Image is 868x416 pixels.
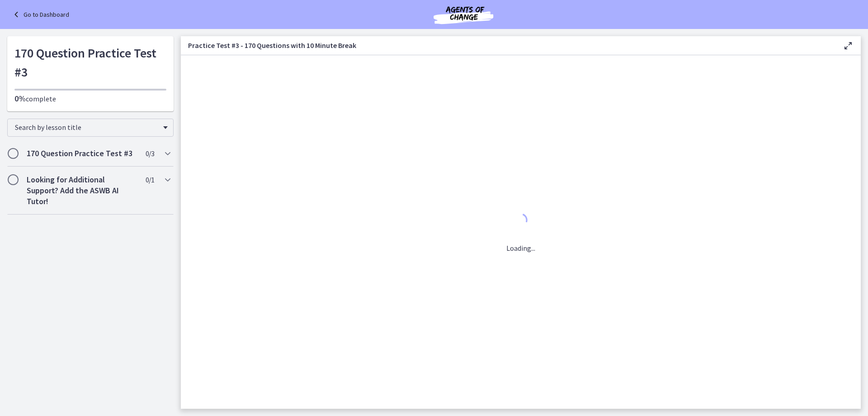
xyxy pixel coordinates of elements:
h3: Practice Test #3 - 170 Questions with 10 Minute Break [188,40,828,51]
p: complete [14,93,166,104]
h2: Looking for Additional Support? Add the ASWB AI Tutor! [27,174,137,207]
span: 0 / 3 [146,148,154,159]
div: 1 [506,211,535,232]
h1: 170 Question Practice Test #3 [14,43,166,81]
span: 0% [14,93,26,104]
a: Go to Dashboard [11,9,69,20]
p: Loading... [506,243,535,253]
span: 0 / 1 [146,174,154,185]
img: Agents of Change Social Work Test Prep [409,4,518,25]
h2: 170 Question Practice Test #3 [27,148,137,159]
div: Search by lesson title [7,119,174,137]
span: Search by lesson title [15,123,159,132]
